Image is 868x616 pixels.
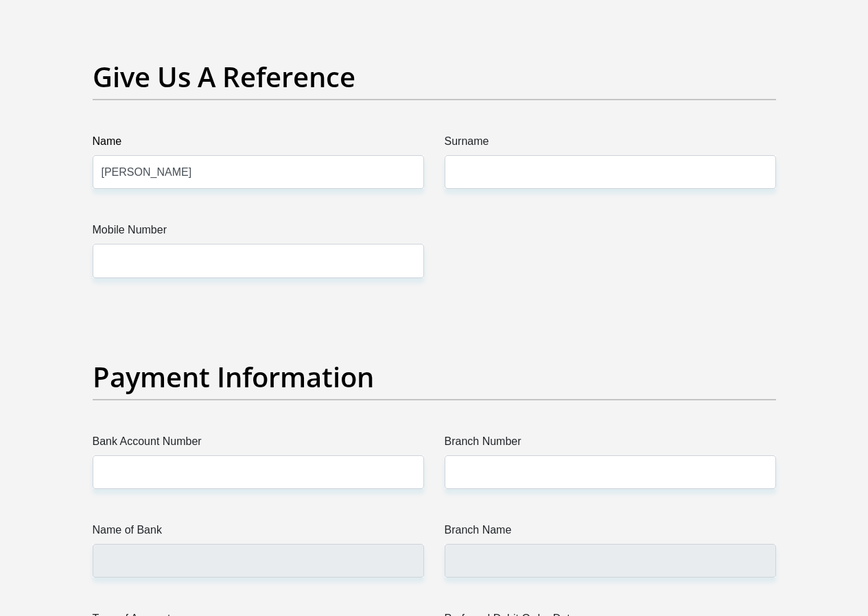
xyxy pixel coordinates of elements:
h2: Give Us A Reference [93,60,776,93]
h2: Payment Information [93,361,776,393]
label: Bank Account Number [93,433,424,455]
label: Mobile Number [93,222,424,244]
input: Name [93,155,424,189]
label: Surname [445,133,776,155]
input: Branch Name [445,544,776,578]
input: Branch Number [445,455,776,489]
input: Mobile Number [93,244,424,277]
input: Name of Bank [93,544,424,578]
label: Branch Number [445,433,776,455]
label: Name of Bank [93,522,424,544]
label: Name [93,133,424,155]
label: Branch Name [445,522,776,544]
input: Bank Account Number [93,455,424,489]
input: Surname [445,155,776,189]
